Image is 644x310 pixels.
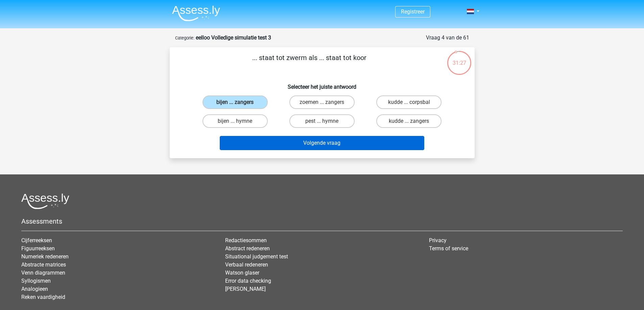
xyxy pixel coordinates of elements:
div: 31:27 [447,50,472,67]
a: [PERSON_NAME] [225,286,266,292]
a: Situational judgement test [225,253,288,260]
h6: Selecteer het juiste antwoord [181,78,464,90]
strong: eelloo Volledige simulatie test 3 [196,34,271,41]
a: Numeriek redeneren [21,253,69,260]
a: Abstract redeneren [225,245,270,252]
a: Venn diagrammen [21,270,65,276]
a: Abstracte matrices [21,261,66,268]
a: Verbaal redeneren [225,261,268,268]
a: Terms of service [429,245,468,252]
a: Error data checking [225,278,271,284]
a: Figuurreeksen [21,245,55,252]
a: Reken vaardigheid [21,294,65,300]
a: Privacy [429,237,447,244]
label: kudde ... zangers [376,114,442,128]
label: bijen ... zangers [202,95,268,109]
img: Assessly logo [21,193,69,209]
h5: Assessments [21,217,623,225]
label: kudde ... corpsbal [376,95,442,109]
div: Vraag 4 van de 61 [426,34,469,42]
a: Watson glaser [225,270,259,276]
p: ... staat tot zwerm als ... staat tot koor [181,53,438,73]
label: bijen ... hymne [202,114,268,128]
a: Analogieen [21,286,48,292]
label: zoemen ... zangers [289,95,355,109]
a: Syllogismen [21,278,51,284]
label: pest ... hymne [289,114,355,128]
a: Redactiesommen [225,237,267,244]
button: Volgende vraag [220,136,424,150]
small: Categorie: [175,35,194,40]
img: Assessly [172,5,220,21]
a: Registreer [401,8,425,15]
a: Cijferreeksen [21,237,52,244]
